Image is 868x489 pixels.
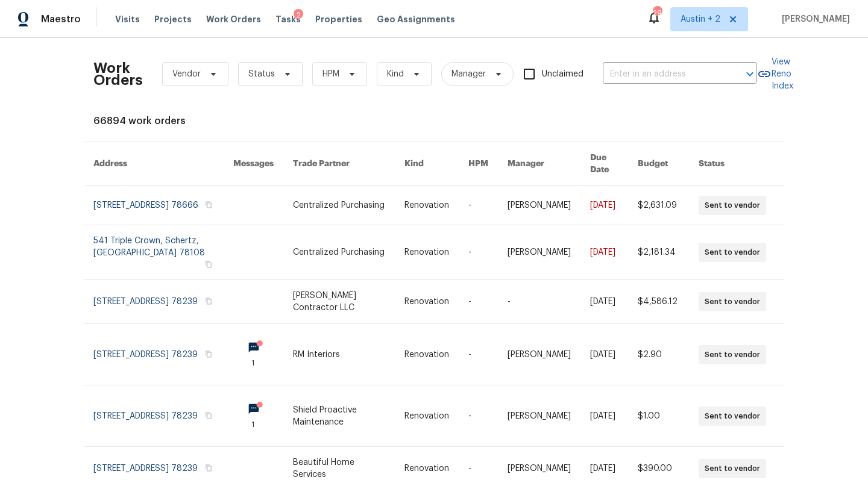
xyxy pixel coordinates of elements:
th: Address [84,142,224,186]
th: Due Date [580,142,628,186]
button: Open [741,66,758,83]
div: 66894 work orders [93,115,775,127]
span: Properties [315,13,362,25]
td: - [459,280,498,324]
td: Shield Proactive Maintenance [283,385,395,447]
span: Kind [387,68,404,80]
th: Status [689,142,784,186]
span: Manager [451,68,486,80]
td: - [459,225,498,280]
h2: Work Orders [93,62,143,86]
td: [PERSON_NAME] [498,225,580,280]
td: Renovation [395,385,459,447]
button: Copy Address [203,296,214,307]
td: Centralized Purchasing [283,225,395,280]
span: Projects [154,13,192,25]
button: Copy Address [203,410,214,421]
input: Enter in an address [603,65,723,84]
td: [PERSON_NAME] [498,385,580,447]
div: 2 [294,9,303,21]
a: View Reno Index [757,56,793,92]
button: Copy Address [203,463,214,473]
span: Geo Assignments [377,13,455,25]
td: [PERSON_NAME] [498,324,580,385]
button: Copy Address [203,259,214,270]
td: Renovation [395,225,459,280]
td: Renovation [395,186,459,225]
th: Budget [628,142,689,186]
th: Trade Partner [283,142,395,186]
div: 29 [653,7,661,19]
td: [PERSON_NAME] Contractor LLC [283,280,395,324]
th: Messages [224,142,283,186]
td: Renovation [395,280,459,324]
button: Copy Address [203,199,214,210]
span: Tasks [275,15,301,23]
span: Vendor [172,68,201,80]
span: HPM [322,68,339,80]
td: Centralized Purchasing [283,186,395,225]
td: - [459,324,498,385]
td: [PERSON_NAME] [498,186,580,225]
span: Work Orders [206,13,261,25]
td: Renovation [395,324,459,385]
td: - [459,385,498,447]
span: Austin + 2 [681,13,720,25]
td: RM Interiors [283,324,395,385]
td: - [498,280,580,324]
span: Visits [115,13,140,25]
th: Kind [395,142,459,186]
th: HPM [459,142,498,186]
span: [PERSON_NAME] [777,13,850,25]
span: Status [248,68,275,80]
span: Maestro [41,13,81,25]
button: Copy Address [203,349,214,360]
span: Unclaimed [542,68,583,81]
th: Manager [498,142,580,186]
td: - [459,186,498,225]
